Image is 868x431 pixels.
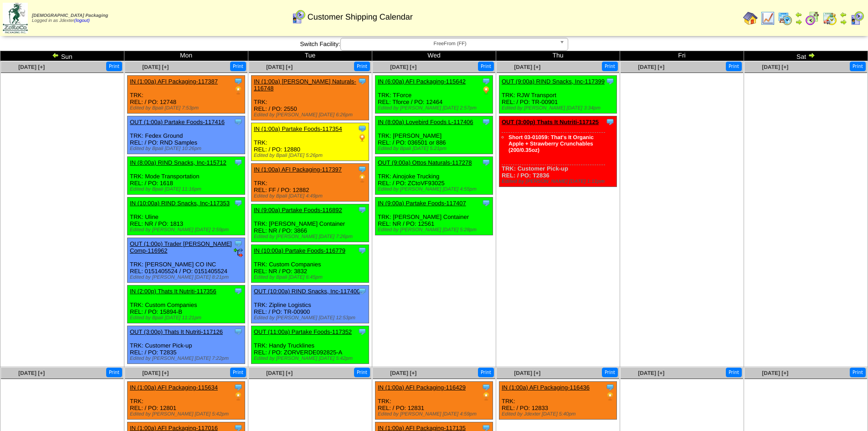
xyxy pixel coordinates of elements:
div: Edited by Bpali [DATE] 10:26pm [130,146,245,151]
a: [DATE] [+] [762,64,788,70]
img: EDI [234,248,243,257]
div: TRK: REL: / PO: 2550 [252,76,369,120]
img: arrowleft.gif [840,11,847,18]
div: Edited by [PERSON_NAME] [DATE] 7:26pm [254,234,369,239]
img: Tooltip [234,327,243,336]
img: home.gif [743,11,758,26]
div: Edited by [PERSON_NAME] [DATE] 2:59pm [130,227,245,233]
div: Edited by [PERSON_NAME] [DATE] 5:28pm [378,227,493,233]
a: [DATE] [+] [266,64,293,70]
button: Print [850,368,866,377]
img: Tooltip [234,383,243,392]
a: (logout) [74,18,90,23]
div: TRK: Custom Companies REL: / PO: 15894-B [128,286,245,323]
img: calendarblend.gif [805,11,820,26]
a: OUT (11:00a) Partake Foods-117352 [254,328,352,335]
div: TRK: REL: / PO: 12801 [128,382,245,420]
img: Tooltip [358,165,367,174]
a: [DATE] [+] [514,64,540,70]
span: [DATE] [+] [18,64,45,70]
img: Tooltip [358,205,367,214]
a: IN (9:00a) Partake Foods-117407 [378,200,466,207]
div: TRK: REL: FF / PO: 12882 [252,164,369,202]
a: OUT (9:00a) RIND Snacks, Inc-117399 [502,78,605,85]
span: [DATE] [+] [638,64,664,70]
img: Tooltip [358,246,367,255]
a: IN (8:00a) Lovebird Foods L-117406 [378,119,473,125]
a: IN (10:00a) RIND Snacks, Inc-117353 [130,200,230,207]
button: Print [478,368,494,377]
img: Tooltip [482,383,491,392]
div: TRK: Zipline Logistics REL: / PO: TR-00900 [252,286,369,323]
a: IN (1:00a) [PERSON_NAME] Naturals-116748 [254,78,356,92]
img: Tooltip [482,77,491,86]
div: TRK: Custom Companies REL: NR / PO: 3832 [252,245,369,283]
div: Edited by [PERSON_NAME] [DATE] 5:42pm [254,356,369,361]
a: IN (1:00a) AFI Packaging-117397 [254,166,342,173]
td: Sun [0,51,124,61]
img: PO [358,174,367,183]
button: Print [106,368,122,377]
div: Edited by [PERSON_NAME] [DATE] 12:53pm [254,315,369,321]
img: arrowright.gif [840,18,847,26]
button: Print [354,368,370,377]
a: OUT (1:00p) Trader [PERSON_NAME] Comp-116962 [130,240,232,254]
img: Tooltip [234,77,243,86]
span: Logged in as Jdexter [32,13,108,23]
a: [DATE] [+] [142,370,169,376]
button: Print [230,368,246,377]
a: Short 03-01059: That's It Organic Apple + Strawberry Crunchables (200/0.35oz) [508,134,594,153]
img: PO [482,86,491,95]
div: TRK: Customer Pick-up REL: / PO: T2836 [499,116,617,187]
div: TRK: TForce REL: Tforce / PO: 12464 [375,76,493,114]
img: calendarinout.gif [822,11,837,26]
span: [DATE] [+] [762,370,788,376]
a: OUT (9:00a) Ottos Naturals-117278 [378,159,472,166]
a: IN (9:00a) Partake Foods-116892 [254,207,342,213]
div: Edited by [PERSON_NAME] [DATE] 6:26pm [254,112,369,118]
td: Mon [124,51,248,61]
img: PO [482,392,491,401]
div: Edited by Bpali [DATE] 5:26pm [254,153,369,158]
div: TRK: Uline REL: NR / PO: 1813 [128,197,245,235]
a: OUT (3:00p) Thats It Nutriti-117125 [502,119,599,125]
a: [DATE] [+] [638,370,664,376]
a: IN (8:00a) RIND Snacks, Inc-115712 [130,159,226,166]
div: TRK: Fedex Ground REL: / PO: RND Samples [128,116,245,154]
a: IN (2:00p) Thats It Nutriti-117356 [130,288,216,295]
a: [DATE] [+] [18,370,45,376]
a: IN (1:00a) AFI Packaging-116436 [502,384,590,391]
div: Edited by Bpali [DATE] 11:21pm [130,315,245,321]
div: TRK: REL: / PO: 12880 [252,123,369,161]
img: Tooltip [482,117,491,126]
span: FreeFrom (FF) [344,38,556,49]
div: Edited by Bpali [DATE] 5:21pm [378,146,493,151]
a: IN (1:00a) AFI Packaging-117387 [130,78,218,85]
a: [DATE] [+] [390,64,416,70]
button: Print [726,368,742,377]
div: Edited by Bpali [DATE] 6:45pm [254,275,369,280]
div: TRK: Handy Trucklines REL: / PO: ZORVERDE092825-A [252,326,369,364]
img: Tooltip [482,198,491,208]
div: TRK: REL: / PO: 12748 [128,76,245,114]
div: Edited by [PERSON_NAME] [DATE] 5:42pm [130,411,245,417]
img: Tooltip [234,158,243,167]
img: Tooltip [358,286,367,296]
span: [DATE] [+] [390,370,416,376]
div: Edited by [PERSON_NAME] [DATE] 4:59pm [378,411,493,417]
button: Print [726,62,742,71]
div: Edited by Bpali [DATE] 4:49pm [254,193,369,199]
a: OUT (1:00a) Partake Foods-117416 [130,119,225,125]
div: Edited by [PERSON_NAME] [DATE] 3:34pm [502,105,616,111]
div: Edited by [PERSON_NAME] [DATE] 2:57pm [378,105,493,111]
span: [DATE] [+] [266,370,293,376]
td: Wed [372,51,496,61]
a: [DATE] [+] [142,64,169,70]
img: arrowleft.gif [52,52,59,59]
img: calendarcustomer.gif [850,11,864,26]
